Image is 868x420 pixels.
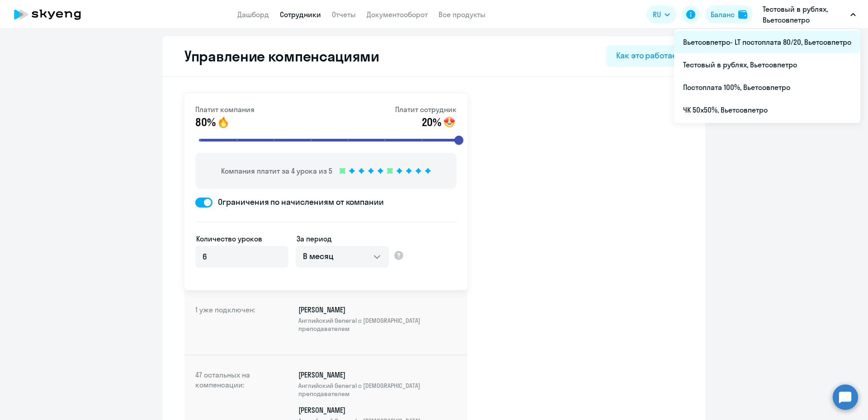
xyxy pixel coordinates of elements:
[422,115,441,129] span: 20%
[195,104,255,115] p: Платит компания
[298,305,457,333] p: [PERSON_NAME]
[738,10,747,19] img: balance
[298,382,457,398] span: Английский General с [DEMOGRAPHIC_DATA] преподавателем
[646,5,676,24] button: RU
[711,9,735,20] div: Баланс
[212,196,384,208] span: Ограничения по начислениям от компании
[367,10,428,19] a: Документооборот
[216,115,231,129] img: smile
[439,10,486,19] a: Все продукты
[297,233,332,244] label: За период
[195,115,215,129] span: 80%
[763,4,847,25] p: Тестовый в рублях, Вьетсовпетро
[195,305,268,340] h4: 1 уже подключен:
[237,10,269,19] a: Дашборд
[280,10,321,19] a: Сотрудники
[705,5,753,24] button: Балансbalance
[606,45,694,67] button: Как это работает?
[196,233,262,244] label: Количество уроков
[298,370,457,398] p: [PERSON_NAME]
[758,4,860,25] button: Тестовый в рублях, Вьетсовпетро
[332,10,356,19] a: Отчеты
[442,115,457,129] img: smile
[674,29,860,123] ul: RU
[221,165,332,176] p: Компания платит за 4 урока из 5
[174,47,379,65] h2: Управление компенсациями
[616,50,684,61] div: Как это работает?
[298,316,457,333] span: Английский General с [DEMOGRAPHIC_DATA] преподавателем
[395,104,457,115] p: Платит сотрудник
[653,9,661,20] span: RU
